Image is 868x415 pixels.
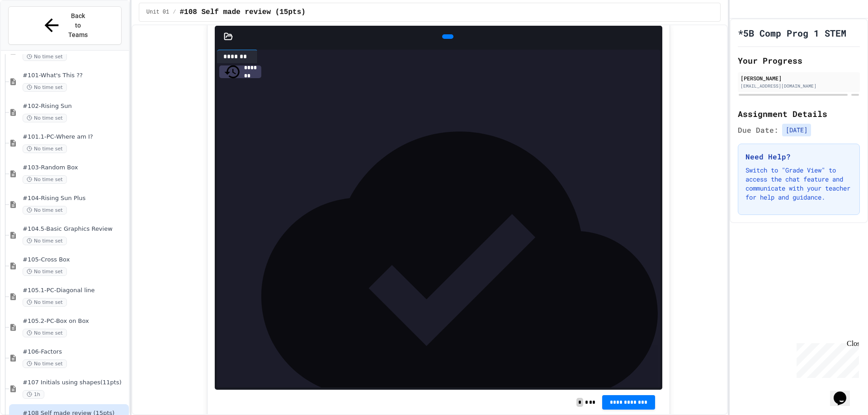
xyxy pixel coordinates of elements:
span: Back to Teams [67,11,89,40]
button: Back to Teams [8,6,122,45]
span: #104-Rising Sun Plus [23,195,127,202]
iframe: chat widget [793,340,859,378]
span: #107 Initials using shapes(11pts) [23,379,127,387]
h2: Assignment Details [738,107,860,120]
span: No time set [23,52,67,61]
span: No time set [23,83,67,92]
p: Switch to "Grade View" to access the chat feature and communicate with your teacher for help and ... [745,166,852,202]
span: #105-Cross Box [23,256,127,264]
span: / [173,9,176,16]
span: #108 Self made review (15pts) [179,7,305,18]
div: Chat with us now!Close [4,4,62,57]
div: [PERSON_NAME] [741,74,857,82]
span: #106-Factors [23,348,127,356]
span: #103-Random Box [23,164,127,172]
span: No time set [23,237,67,245]
span: Due Date: [738,125,778,135]
h1: *5B Comp Prog 1 STEM [738,27,846,39]
span: #104.5-Basic Graphics Review [23,225,127,233]
span: No time set [23,175,67,184]
div: [EMAIL_ADDRESS][DOMAIN_NAME] [741,83,857,89]
h3: Need Help? [745,151,852,162]
span: No time set [23,114,67,122]
span: No time set [23,206,67,214]
span: No time set [23,329,67,337]
span: #101.1-PC-Where am I? [23,133,127,141]
span: #102-Rising Sun [23,103,127,110]
span: No time set [23,298,67,307]
span: No time set [23,267,67,276]
span: No time set [23,145,67,153]
span: #105.1-PC-Diagonal line [23,287,127,294]
span: #101-What's This ?? [23,72,127,79]
span: Unit 01 [146,9,169,16]
iframe: chat widget [830,379,859,406]
h2: Your Progress [738,54,860,67]
span: #105.2-PC-Box on Box [23,317,127,325]
span: [DATE] [782,124,811,136]
span: No time set [23,359,67,368]
span: 1h [23,390,44,399]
